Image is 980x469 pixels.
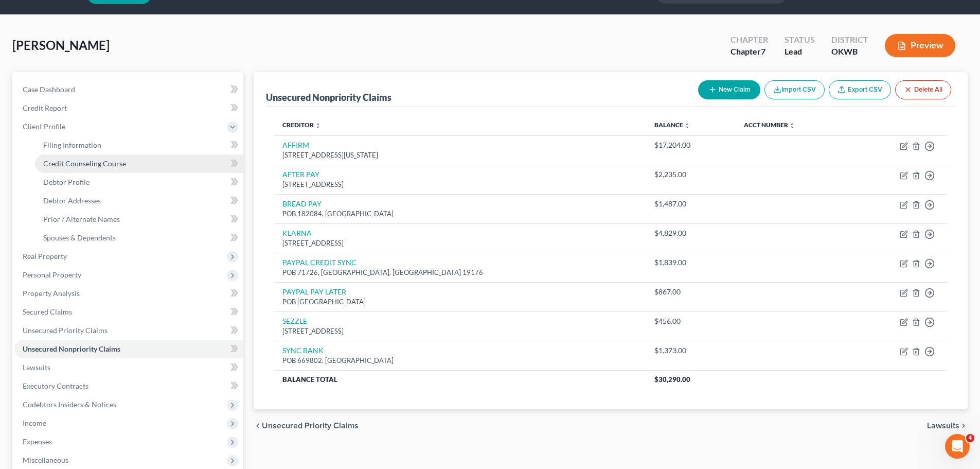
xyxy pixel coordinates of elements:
[43,215,120,223] span: Prior / Alternate Names
[282,346,324,355] a: SYNC BANK
[730,46,768,58] div: Chapter
[654,316,728,326] div: $456.00
[14,358,243,377] a: Lawsuits
[654,345,728,356] div: $1,373.00
[12,38,110,53] span: [PERSON_NAME]
[14,80,243,99] a: Case Dashboard
[14,340,243,358] a: Unsecured Nonpriority Claims
[43,233,116,242] span: Spouses & Dependents
[282,121,321,129] a: Creditor unfold_more
[282,150,637,160] div: [STREET_ADDRESS][US_STATE]
[282,317,307,325] a: SEZZLE
[35,192,243,210] a: Debtor Addresses
[282,170,319,179] a: AFTER PAY
[14,321,243,340] a: Unsecured Priority Claims
[23,252,67,260] span: Real Property
[266,91,391,103] div: Unsecured Nonpriority Claims
[14,99,243,117] a: Credit Report
[744,121,795,129] a: Acct Number unfold_more
[654,199,728,209] div: $1,487.00
[23,326,108,335] span: Unsecured Priority Claims
[23,363,50,372] span: Lawsuits
[959,422,968,430] i: chevron_right
[23,456,68,464] span: Miscellaneous
[764,80,825,99] button: Import CSV
[23,307,72,316] span: Secured Claims
[282,209,637,219] div: POB 182084, [GEOGRAPHIC_DATA]
[761,46,765,56] span: 7
[282,141,309,149] a: AFFIRM
[927,422,959,430] span: Lawsuits
[14,284,243,303] a: Property Analysis
[23,122,65,131] span: Client Profile
[23,381,88,390] span: Executory Contracts
[654,257,728,268] div: $1,839.00
[831,34,868,46] div: District
[829,80,891,99] a: Export CSV
[282,287,346,296] a: PAYPAL PAY LATER
[945,434,970,459] iframe: Intercom live chat
[654,228,728,238] div: $4,829.00
[966,434,974,442] span: 4
[282,229,312,237] a: KLARNA
[23,270,81,279] span: Personal Property
[282,258,357,267] a: PAYPAL CREDIT SYNC
[730,34,768,46] div: Chapter
[282,199,322,208] a: BREAD PAY
[43,159,126,168] span: Credit Counseling Course
[698,80,760,99] button: New Claim
[254,422,262,430] i: chevron_left
[23,419,46,427] span: Income
[282,268,637,277] div: POB 71726, [GEOGRAPHIC_DATA], [GEOGRAPHIC_DATA] 19176
[43,141,101,149] span: Filing Information
[654,375,690,384] span: $30,290.00
[35,210,243,229] a: Prior / Alternate Names
[282,180,637,189] div: [STREET_ADDRESS]
[23,344,120,353] span: Unsecured Nonpriority Claims
[14,303,243,321] a: Secured Claims
[885,34,955,57] button: Preview
[684,123,690,129] i: unfold_more
[654,169,728,180] div: $2,235.00
[262,422,359,430] span: Unsecured Priority Claims
[654,140,728,150] div: $17,204.00
[23,437,52,446] span: Expenses
[274,370,646,389] th: Balance Total
[23,400,116,409] span: Codebtors Insiders & Notices
[789,123,795,129] i: unfold_more
[315,123,321,129] i: unfold_more
[35,154,243,173] a: Credit Counseling Course
[23,85,75,94] span: Case Dashboard
[14,377,243,395] a: Executory Contracts
[654,121,690,129] a: Balance unfold_more
[35,229,243,247] a: Spouses & Dependents
[282,297,637,307] div: POB [GEOGRAPHIC_DATA]
[35,173,243,192] a: Debtor Profile
[282,238,637,248] div: [STREET_ADDRESS]
[282,326,637,336] div: [STREET_ADDRESS]
[831,46,868,58] div: OKWB
[23,103,67,112] span: Credit Report
[35,136,243,154] a: Filing Information
[254,422,359,430] button: chevron_left Unsecured Priority Claims
[654,287,728,297] div: $867.00
[23,289,80,298] span: Property Analysis
[785,34,815,46] div: Status
[43,178,90,186] span: Debtor Profile
[927,422,968,430] button: Lawsuits chevron_right
[282,356,637,366] div: POB 669802, [GEOGRAPHIC_DATA]
[43,196,101,205] span: Debtor Addresses
[895,80,951,99] button: Delete All
[785,46,815,58] div: Lead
